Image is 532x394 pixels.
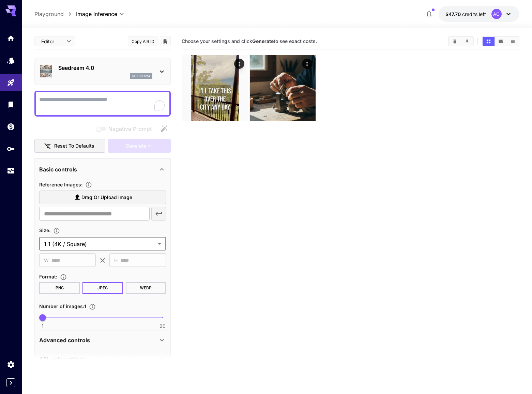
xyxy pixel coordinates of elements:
[449,37,461,46] button: Clear All
[507,37,519,46] button: Show media in list view
[495,37,507,46] button: Show media in video view
[39,332,166,348] div: Advanced controls
[44,256,49,264] span: W
[126,282,166,294] button: WEBP
[302,59,313,69] div: Actions
[58,64,152,72] p: Seedream 4.0
[162,37,168,45] button: Add to library
[82,282,123,294] button: JPEG
[7,78,15,87] div: Playground
[483,37,495,46] button: Show media in grid view
[39,61,166,82] div: Seedream 4.0seedream4
[132,74,150,78] p: seedream4
[114,256,118,264] span: H
[39,336,90,344] p: Advanced controls
[7,167,15,175] div: Usage
[182,38,317,44] span: Choose your settings and click to see exact costs.
[445,11,462,17] span: $47.70
[445,11,486,18] div: $47.69599
[7,100,15,109] div: Library
[34,10,64,18] a: Playground
[482,36,519,46] div: Show media in grid viewShow media in video viewShow media in list view
[252,38,274,44] b: Generate
[7,360,15,369] div: Settings
[39,95,166,112] textarea: To enrich screen reader interactions, please activate Accessibility in Grammarly extension settings
[108,125,152,133] span: Negative Prompt
[182,55,248,121] img: 2Q==
[128,36,158,46] button: Copy AIR ID
[491,9,502,19] div: AC
[461,37,473,46] button: Download All
[50,227,63,234] button: Adjust the dimensions of the generated image by specifying its width and height in pixels, or sel...
[7,34,15,43] div: Home
[34,10,76,18] nav: breadcrumb
[234,59,245,69] div: Actions
[81,193,132,202] span: Drag or upload image
[39,191,166,204] label: Drag or upload image
[39,282,80,294] button: PNG
[7,122,15,131] div: Wallet
[439,6,519,22] button: $47.69599AC
[95,124,157,133] span: Negative prompts are not compatible with the selected model.
[57,274,70,281] button: Choose the file format for the output image.
[159,323,166,330] span: 20
[39,182,82,187] span: Reference Images :
[41,38,62,45] span: Editor
[76,10,117,18] span: Image Inference
[250,55,316,121] img: Z
[42,323,44,330] span: 1
[39,274,57,279] span: Format :
[7,56,15,65] div: Models
[7,145,15,153] div: API Keys
[82,181,95,188] button: Upload a reference image to guide the result. This is needed for Image-to-Image or Inpainting. Su...
[448,36,474,46] div: Clear AllDownload All
[6,378,15,387] button: Expand sidebar
[39,303,86,309] span: Number of images : 1
[39,165,77,173] p: Basic controls
[44,240,155,248] span: 1:1 (4K / Square)
[39,161,166,178] div: Basic controls
[39,227,50,233] span: Size :
[462,11,486,17] span: credits left
[86,303,98,310] button: Specify how many images to generate in a single request. Each image generation will be charged se...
